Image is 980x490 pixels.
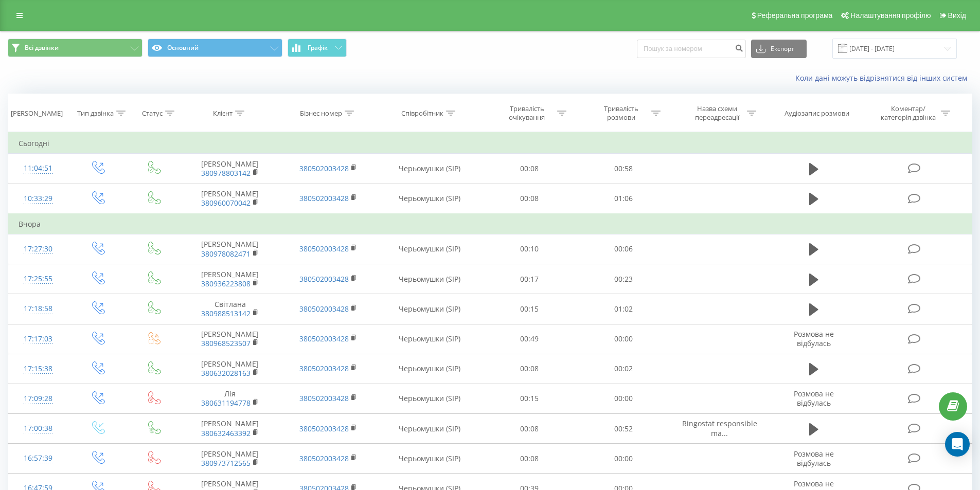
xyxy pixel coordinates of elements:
td: 00:08 [483,354,577,384]
td: Світлана [181,294,279,324]
div: 17:09:28 [19,389,58,409]
button: Основний [148,39,282,57]
td: Черьомушки (SIP) [377,414,483,444]
td: Черьомушки (SIP) [377,324,483,354]
a: 380502003428 [299,393,349,403]
div: Бізнес номер [300,109,342,118]
td: [PERSON_NAME] [181,324,279,354]
div: Співробітник [401,109,443,118]
span: Налаштування профілю [850,11,931,20]
td: 00:06 [577,234,671,264]
td: Черьомушки (SIP) [377,354,483,384]
a: 380960070042 [201,198,251,208]
div: Тривалість очікування [500,104,555,122]
span: Розмова не відбулась [794,329,834,348]
td: 00:49 [483,324,577,354]
div: Клієнт [213,109,233,118]
input: Пошук за номером [637,40,746,58]
span: Реферальна програма [757,11,833,20]
td: Вчора [8,214,972,234]
td: 00:17 [483,264,577,294]
span: Вихід [948,11,966,20]
td: Черьомушки (SIP) [377,384,483,413]
a: 380978803142 [201,168,251,178]
td: 00:08 [483,444,577,474]
div: 11:04:51 [19,158,58,178]
td: [PERSON_NAME] [181,234,279,264]
span: Розмова не відбулась [794,389,834,408]
td: [PERSON_NAME] [181,444,279,474]
td: Черьомушки (SIP) [377,294,483,324]
span: Ringostat responsible ma... [682,419,757,438]
a: 380632463392 [201,428,251,438]
div: 17:00:38 [19,419,58,439]
div: 16:57:39 [19,448,58,468]
td: 00:52 [577,414,671,444]
td: 00:23 [577,264,671,294]
td: 00:58 [577,154,671,184]
td: 00:02 [577,354,671,384]
a: 380502003428 [299,364,349,373]
div: [PERSON_NAME] [11,109,63,118]
td: 00:10 [483,234,577,264]
span: Графік [308,44,328,51]
a: 380988513142 [201,308,251,318]
a: Коли дані можуть відрізнятися вiд інших систем [795,73,972,83]
div: 17:15:38 [19,359,58,379]
td: 00:00 [577,444,671,474]
span: Розмова не відбулась [794,449,834,468]
a: 380502003428 [299,304,349,314]
td: [PERSON_NAME] [181,154,279,184]
td: 01:02 [577,294,671,324]
a: 380632028163 [201,368,251,378]
td: Черьомушки (SIP) [377,264,483,294]
div: 17:27:30 [19,239,58,259]
a: 380502003428 [299,453,349,463]
a: 380978082471 [201,249,251,259]
div: 17:18:58 [19,299,58,319]
a: 380502003428 [299,424,349,433]
div: 17:25:55 [19,269,58,289]
div: Аудіозапис розмови [785,109,849,118]
button: Графік [288,39,347,57]
td: [PERSON_NAME] [181,414,279,444]
a: 380502003428 [299,164,349,173]
div: Назва схеми переадресації [689,104,744,122]
td: 00:15 [483,294,577,324]
button: Експорт [751,40,807,58]
td: Лія [181,384,279,413]
div: 10:33:29 [19,189,58,209]
div: Тип дзвінка [77,109,114,118]
button: Всі дзвінки [8,39,142,57]
div: Тривалість розмови [594,104,649,122]
a: 380936223808 [201,279,251,288]
a: 380502003428 [299,193,349,203]
a: 380502003428 [299,334,349,343]
td: 00:08 [483,184,577,214]
td: [PERSON_NAME] [181,184,279,214]
a: 380968523507 [201,338,251,348]
a: 380631194778 [201,398,251,408]
td: 00:00 [577,384,671,413]
div: Статус [142,109,163,118]
td: Черьомушки (SIP) [377,184,483,214]
td: 00:08 [483,414,577,444]
div: Коментар/категорія дзвінка [878,104,938,122]
td: [PERSON_NAME] [181,354,279,384]
a: 380502003428 [299,244,349,253]
td: 00:08 [483,154,577,184]
div: 17:17:03 [19,329,58,349]
td: [PERSON_NAME] [181,264,279,294]
td: 00:00 [577,324,671,354]
td: 00:15 [483,384,577,413]
div: Open Intercom Messenger [945,432,970,457]
td: Черьомушки (SIP) [377,444,483,474]
a: 380973712565 [201,458,251,468]
td: Черьомушки (SIP) [377,154,483,184]
td: Сьогодні [8,133,972,154]
td: Черьомушки (SIP) [377,234,483,264]
a: 380502003428 [299,274,349,284]
span: Всі дзвінки [25,44,59,52]
td: 01:06 [577,184,671,214]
